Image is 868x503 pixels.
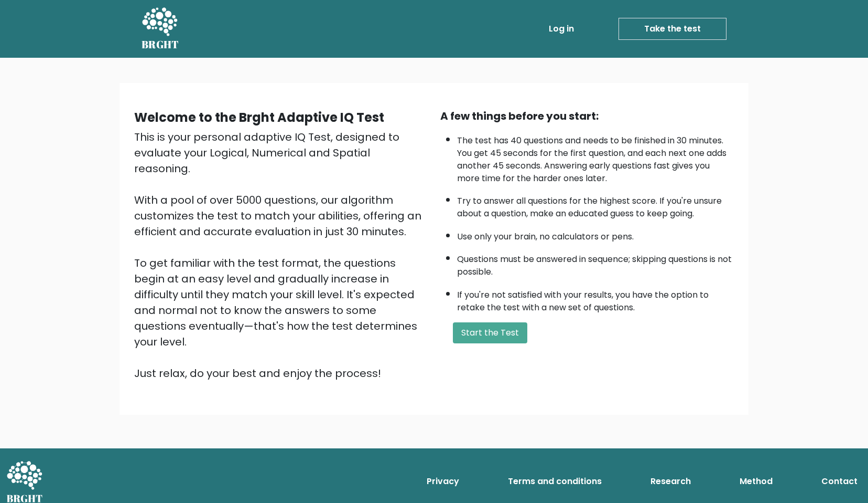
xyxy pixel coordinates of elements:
li: Use only your brain, no calculators or pens. [457,225,734,243]
b: Welcome to the Brght Adaptive IQ Test [134,109,384,126]
a: Take the test [619,18,726,40]
a: Privacy [422,471,463,492]
div: This is your personal adaptive IQ Test, designed to evaluate your Logical, Numerical and Spatial ... [134,129,428,381]
a: BRGHT [142,4,179,54]
li: If you're not satisfied with your results, you have the option to retake the test with a new set ... [457,284,734,314]
a: Contact [817,471,862,492]
h5: BRGHT [142,38,179,51]
div: A few things before you start: [440,108,734,124]
li: Questions must be answered in sequence; skipping questions is not possible. [457,248,734,278]
li: Try to answer all questions for the highest score. If you're unsure about a question, make an edu... [457,190,734,220]
a: Research [646,471,695,492]
a: Terms and conditions [504,471,606,492]
a: Method [735,471,777,492]
button: Start the Test [453,322,527,343]
a: Log in [545,18,578,39]
li: The test has 40 questions and needs to be finished in 30 minutes. You get 45 seconds for the firs... [457,129,734,185]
